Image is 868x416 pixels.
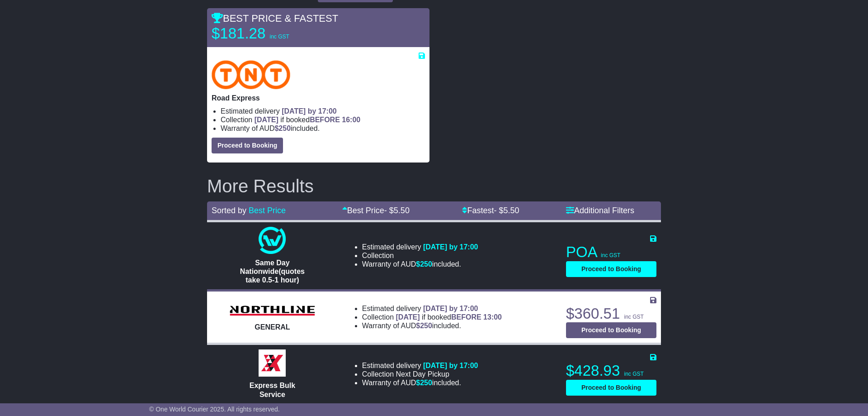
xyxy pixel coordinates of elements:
span: BEST PRICE & FASTEST [212,13,338,24]
p: $360.51 [566,305,656,323]
span: if booked [255,116,360,124]
li: Estimated delivery [362,304,502,313]
span: [DATE] by 17:00 [423,243,478,251]
span: Same Day Nationwide(quotes take 0.5-1 hour) [240,259,305,284]
a: Best Price- $5.50 [342,206,410,215]
span: 250 [420,322,432,330]
span: - $ [494,206,519,215]
li: Estimated delivery [221,107,425,115]
span: GENERAL [255,323,290,331]
p: Road Express [212,94,425,102]
span: [DATE] [255,116,278,124]
a: Best Price [249,206,286,215]
span: 250 [420,260,432,268]
span: Express Bulk Service [250,382,295,398]
span: inc GST [269,33,289,40]
img: TNT Domestic: Road Express [212,60,290,89]
span: Sorted by [212,206,246,215]
button: Proceed to Booking [566,261,656,277]
img: Border Express: Express Bulk Service [259,349,286,377]
span: 5.50 [504,206,519,215]
span: [DATE] by 17:00 [423,362,478,369]
h2: More Results [207,176,661,196]
span: inc GST [601,252,620,258]
span: $ [416,379,432,387]
a: Fastest- $5.50 [462,206,519,215]
span: $ [274,124,291,132]
span: 13:00 [483,313,502,321]
span: 5.50 [394,206,410,215]
img: Northline Distribution: GENERAL [227,303,317,318]
span: $ [416,260,432,268]
a: Additional Filters [566,206,634,215]
p: POA [566,243,656,261]
li: Collection [362,251,478,260]
p: $428.93 [566,362,656,380]
span: BEFORE [451,313,481,321]
li: Estimated delivery [362,243,478,251]
button: Proceed to Booking [566,322,656,338]
li: Warranty of AUD included. [221,124,425,133]
li: Collection [221,115,425,124]
span: 250 [278,124,291,132]
span: [DATE] by 17:00 [282,107,337,115]
span: Next Day Pickup [396,370,449,378]
li: Warranty of AUD included. [362,260,478,268]
span: - $ [384,206,410,215]
img: One World Courier: Same Day Nationwide(quotes take 0.5-1 hour) [259,227,286,254]
span: inc GST [624,371,643,377]
button: Proceed to Booking [566,380,656,396]
li: Warranty of AUD included. [362,321,502,330]
span: inc GST [624,314,643,320]
span: © One World Courier 2025. All rights reserved. [149,406,280,413]
button: Proceed to Booking [212,138,283,153]
span: 250 [420,379,432,387]
li: Warranty of AUD included. [362,378,478,387]
span: 16:00 [342,116,360,124]
li: Estimated delivery [362,361,478,370]
span: if booked [396,313,502,321]
span: BEFORE [310,116,340,124]
span: [DATE] by 17:00 [423,305,478,312]
p: $181.28 [212,24,325,43]
span: $ [416,322,432,330]
span: [DATE] [396,313,420,321]
li: Collection [362,370,478,378]
li: Collection [362,313,502,321]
